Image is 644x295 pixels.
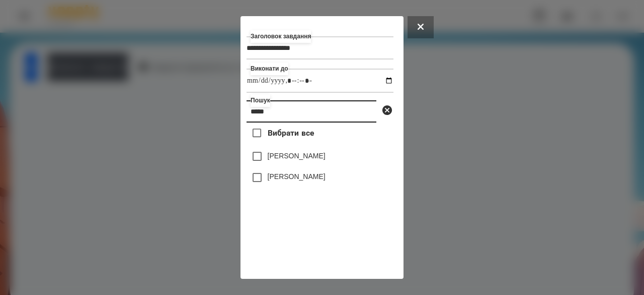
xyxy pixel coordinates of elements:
label: Заголовок завдання [251,30,311,43]
span: Вибрати все [268,127,314,139]
label: Пошук [251,94,270,107]
label: [PERSON_NAME] [268,171,326,182]
label: Виконати до [251,63,288,75]
label: [PERSON_NAME] [268,151,326,161]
